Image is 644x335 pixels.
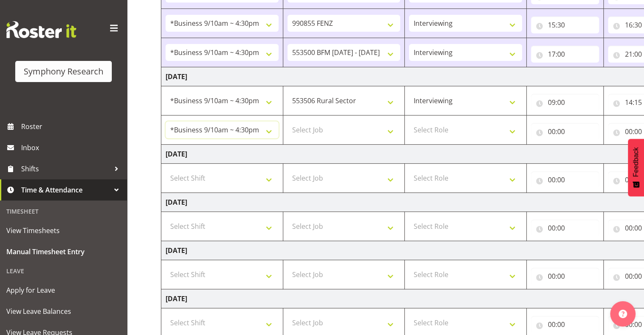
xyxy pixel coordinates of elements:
input: Click to select... [531,268,599,285]
span: Manual Timesheet Entry [6,245,121,258]
input: Click to select... [531,46,599,63]
a: Manual Timesheet Entry [2,241,125,262]
span: View Leave Balances [6,305,121,318]
span: Time & Attendance [21,184,110,196]
div: Timesheet [2,203,125,220]
span: Shifts [21,162,110,175]
input: Click to select... [531,123,599,140]
span: View Timesheets [6,224,121,237]
span: Feedback [632,147,640,177]
span: Roster [21,120,123,133]
span: Inbox [21,141,123,154]
div: Symphony Research [24,65,103,78]
img: Rosterit website logo [6,21,76,38]
input: Click to select... [531,220,599,236]
a: View Leave Balances [2,301,125,322]
input: Click to select... [531,316,599,333]
button: Feedback - Show survey [628,139,644,196]
input: Click to select... [531,16,599,33]
img: help-xxl-2.png [619,310,627,318]
span: Apply for Leave [6,284,121,297]
input: Click to select... [531,171,599,188]
div: Leave [2,262,125,280]
a: View Timesheets [2,220,125,241]
a: Apply for Leave [2,280,125,301]
input: Click to select... [531,94,599,111]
